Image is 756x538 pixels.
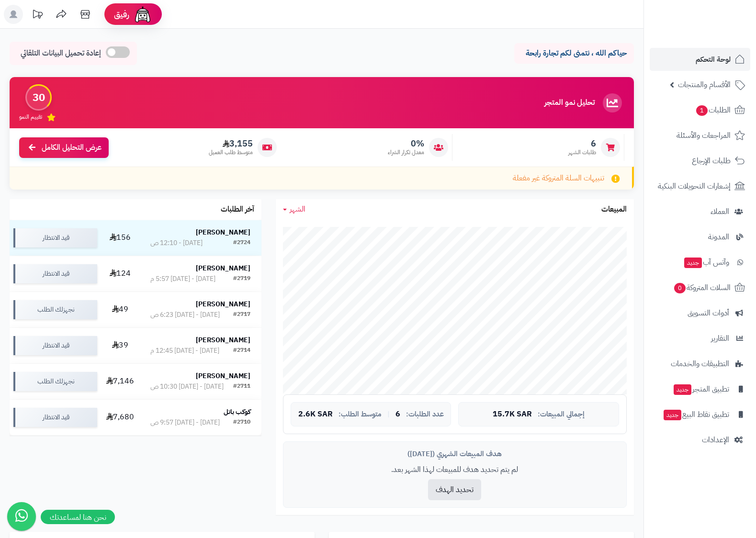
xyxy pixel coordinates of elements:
[221,205,254,214] h3: آخر الطلبات
[283,204,305,215] a: الشهر
[688,306,729,320] span: أدوات التسويق
[678,78,731,91] span: الأقسام والمنتجات
[650,428,750,451] a: الإعدادات
[13,372,97,391] div: نجهزلك الطلب
[711,205,729,218] span: العملاء
[650,378,750,401] a: تطبيق المتجرجديد
[13,228,97,247] div: قيد الانتظار
[13,336,97,355] div: قيد الانتظار
[133,5,152,24] img: ai-face.png
[650,99,750,122] a: الطلبات1
[101,256,139,291] td: 124
[601,205,627,214] h3: المبيعات
[711,332,729,345] span: التقارير
[658,179,731,193] span: إشعارات التحويلات البنكية
[19,113,42,121] span: تقييم النمو
[233,418,250,427] div: #2710
[233,382,250,392] div: #2711
[196,227,250,237] strong: [PERSON_NAME]
[406,410,444,418] span: عدد الطلبات:
[650,124,750,147] a: المراجعات والأسئلة
[387,411,390,418] span: |
[196,263,250,273] strong: [PERSON_NAME]
[101,292,139,327] td: 49
[650,403,750,426] a: تطبيق نقاط البيعجديد
[650,200,750,223] a: العملاء
[650,352,750,375] a: التطبيقات والخدمات
[650,327,750,350] a: التقارير
[13,408,97,427] div: قيد الانتظار
[673,281,731,294] span: السلات المتروكة
[692,154,731,168] span: طلبات الإرجاع
[650,175,750,198] a: إشعارات التحويلات البنكية
[291,464,619,475] p: لم يتم تحديد هدف للمبيعات لهذا الشهر بعد.
[224,407,250,417] strong: كوكب باتل
[696,53,731,66] span: لوحة التحكم
[13,264,97,283] div: قيد الانتظار
[290,203,305,215] span: الشهر
[196,371,250,381] strong: [PERSON_NAME]
[677,129,731,142] span: المراجعات والأسئلة
[209,138,253,149] span: 3,155
[291,449,619,459] div: هدف المبيعات الشهري ([DATE])
[13,300,97,319] div: نجهزلك الطلب
[209,148,253,157] span: متوسط طلب العميل
[663,408,729,421] span: تطبيق نقاط البيع
[568,148,596,157] span: طلبات الشهر
[339,410,382,418] span: متوسط الطلب:
[101,220,139,256] td: 156
[150,238,203,248] div: [DATE] - 12:10 ص
[538,410,585,418] span: إجمالي المبيعات:
[150,274,215,284] div: [DATE] - [DATE] 5:57 م
[650,276,750,299] a: السلات المتروكة0
[650,48,750,71] a: لوحة التحكم
[544,99,595,107] h3: تحليل نمو المتجر
[298,410,333,419] span: 2.6K SAR
[101,364,139,399] td: 7,146
[196,335,250,345] strong: [PERSON_NAME]
[150,382,224,392] div: [DATE] - [DATE] 10:30 ص
[708,230,729,244] span: المدونة
[150,346,219,356] div: [DATE] - [DATE] 12:45 م
[568,138,596,149] span: 6
[521,48,627,59] p: حياكم الله ، نتمنى لكم تجارة رابحة
[650,149,750,172] a: طلبات الإرجاع
[233,274,250,284] div: #2719
[196,299,250,309] strong: [PERSON_NAME]
[513,173,604,184] span: تنبيهات السلة المتروكة غير مفعلة
[25,5,49,26] a: تحديثات المنصة
[674,384,691,395] span: جديد
[233,310,250,320] div: #2717
[42,142,102,153] span: عرض التحليل الكامل
[664,410,681,420] span: جديد
[233,346,250,356] div: #2714
[150,310,220,320] div: [DATE] - [DATE] 6:23 ص
[101,328,139,363] td: 39
[650,225,750,248] a: المدونة
[21,48,101,59] span: إعادة تحميل البيانات التلقائي
[650,302,750,325] a: أدوات التسويق
[702,433,729,447] span: الإعدادات
[695,103,731,117] span: الطلبات
[671,357,729,370] span: التطبيقات والخدمات
[388,148,424,157] span: معدل تكرار الشراء
[114,9,129,20] span: رفيق
[388,138,424,149] span: 0%
[101,400,139,435] td: 7,680
[428,479,481,500] button: تحديد الهدف
[674,283,686,293] span: 0
[650,251,750,274] a: وآتس آبجديد
[233,238,250,248] div: #2724
[19,137,109,158] a: عرض التحليل الكامل
[395,410,400,419] span: 6
[684,258,702,268] span: جديد
[673,382,729,396] span: تطبيق المتجر
[150,418,220,427] div: [DATE] - [DATE] 9:57 ص
[493,410,532,419] span: 15.7K SAR
[683,256,729,269] span: وآتس آب
[696,105,708,116] span: 1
